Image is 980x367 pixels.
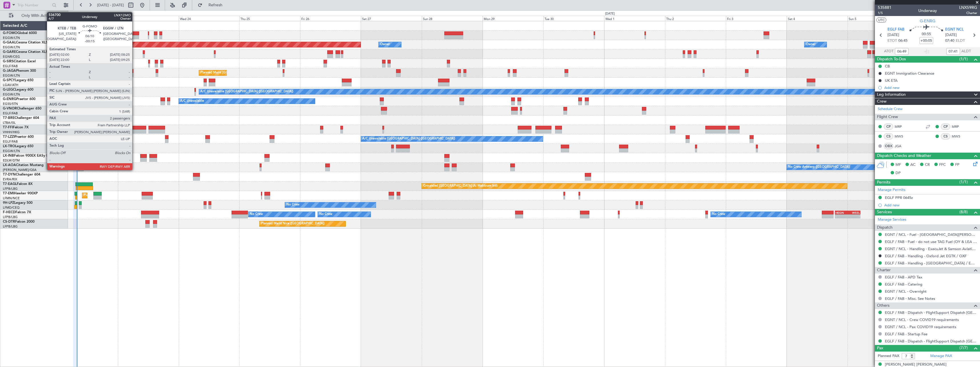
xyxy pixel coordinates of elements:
span: Dispatch To-Dos [877,56,906,63]
span: ELDT [956,38,965,44]
div: Grounded [GEOGRAPHIC_DATA] (Al Maktoum Intl) [423,182,498,190]
span: T7-EAGL [3,182,17,186]
input: Trip Number [17,1,50,9]
a: EGLF / FAB - Catering [885,282,922,287]
span: Refresh [204,3,228,7]
span: G-SIRS [3,60,14,63]
span: Services [877,209,892,216]
div: No Crew [319,210,332,219]
span: G-ENRG [3,97,16,101]
span: Charter [877,267,891,274]
a: T7-BREChallenger 604 [3,116,39,120]
div: WSSL [848,211,860,214]
div: Thu 2 [665,16,726,21]
div: Planned Maint [GEOGRAPHIC_DATA] ([GEOGRAPHIC_DATA]) [200,69,290,77]
a: EDLW/DTM [3,158,20,163]
div: Add new [884,85,977,90]
div: - [836,215,848,218]
span: G-VNOR [3,107,17,110]
span: 9H-LPZ [3,201,14,205]
span: G-SPCY [3,79,15,82]
a: Schedule Crew [878,106,903,112]
div: A/C Unavailable [GEOGRAPHIC_DATA] ([GEOGRAPHIC_DATA]) [362,135,455,143]
a: LFPB/LBG [3,187,18,191]
span: G-GARE [3,50,16,54]
span: LX-TRO [3,145,15,148]
span: Dispatch [877,224,893,231]
a: LTBA/ISL [3,121,16,125]
a: T7-LZZIPraetor 600 [3,135,34,139]
a: LFPB/LBG [3,224,18,229]
a: [PERSON_NAME]/QSA [3,168,37,172]
a: EGGW/LTN [3,92,20,97]
div: Wed 24 [179,16,240,21]
span: 06:45 [898,38,907,44]
span: EGLF FAB [887,27,904,33]
span: CR [925,162,930,168]
span: F-HECD [3,211,15,214]
span: Dispatch Checks and Weather [877,153,931,159]
div: Wed 1 [604,16,665,21]
span: (1/1) [959,179,968,185]
div: - [848,215,860,218]
span: ETOT [887,38,897,44]
div: Add new [884,203,977,208]
div: UK ETA [885,78,897,83]
span: Charter [959,11,977,15]
button: Refresh [195,1,229,10]
div: Owner [806,40,816,49]
a: EGGW/LTN [3,73,20,78]
a: G-JAGAPhenom 300 [3,69,36,73]
div: Sun 5 [848,16,908,21]
a: G-SPCYLegacy 650 [3,79,33,82]
div: CP [884,123,893,130]
span: FFC [939,162,946,168]
span: DP [895,170,901,176]
div: Owner [380,40,390,49]
a: EGGW/LTN [3,149,20,153]
a: T7-DYNChallenger 604 [3,173,40,176]
span: Pax [877,345,883,352]
span: G-FOMO [3,31,17,35]
a: VHHH/HKG [3,130,20,134]
a: EGSS/STN [3,102,18,106]
a: G-SIRSCitation Excel [3,60,36,63]
div: No Crew Antwerp ([GEOGRAPHIC_DATA]) [788,163,850,171]
span: Only With Activity [15,14,60,18]
a: T7-FFIFalcon 7X [3,126,29,129]
a: G-ENRGPraetor 600 [3,97,35,101]
a: G-VNORChallenger 650 [3,107,41,110]
div: Underway [918,8,937,14]
span: CS-DTR [3,220,15,224]
span: T7-EMI [3,192,14,195]
span: Others [877,302,889,309]
span: [DATE] [887,32,899,38]
span: 00:55 [922,31,931,37]
a: EGLF / FAB - Dispatch - FlightSupport Dispatch [GEOGRAPHIC_DATA] [885,310,977,315]
div: Tue 23 [118,16,179,21]
span: G-LEGC [3,88,15,91]
a: LX-AOACitation Mustang [3,163,44,167]
div: OBX [884,143,893,149]
label: Planned PAX [878,353,899,359]
a: LGAV/ATH [3,83,18,87]
a: Manage PAX [930,353,952,359]
span: (1/1) [959,56,968,62]
a: LFMD/CEQ [3,206,19,210]
a: T7-EAGLFalcon 8X [3,182,33,186]
a: G-GAALCessna Citation XLS+ [3,41,50,44]
div: Thu 25 [239,16,300,21]
button: Only With Activity [6,11,62,20]
span: FP [955,162,959,168]
span: (7/7) [959,345,968,351]
div: CP [941,123,950,130]
span: EGNT NCL [945,27,964,33]
div: [DATE] [605,11,615,16]
a: CS-DTRFalcon 2000 [3,220,35,224]
a: EGGW/LTN [3,36,20,40]
div: Sat 4 [787,16,848,21]
span: MF [895,162,901,168]
div: No Crew [712,210,725,219]
a: EGLF/FAB [3,139,18,144]
input: --:-- [946,48,960,55]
